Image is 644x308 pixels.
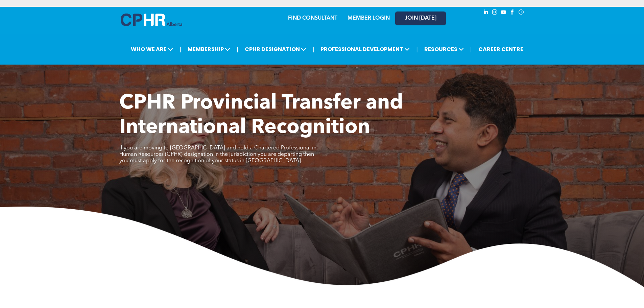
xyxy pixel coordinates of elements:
[482,8,490,18] a: linkedin
[313,42,314,56] li: |
[395,11,446,25] a: JOIN [DATE]
[119,145,316,164] span: If you are moving to [GEOGRAPHIC_DATA] and hold a Chartered Professional in Human Resources (CPHR...
[500,8,507,18] a: youtube
[237,42,238,56] li: |
[405,15,436,22] span: JOIN [DATE]
[491,8,499,18] a: instagram
[470,42,472,56] li: |
[348,16,390,21] a: MEMBER LOGIN
[518,8,525,18] a: Social network
[243,43,308,55] span: CPHR DESIGNATION
[121,14,182,26] img: A blue and white logo for cp alberta
[119,93,403,138] span: CPHR Provincial Transfer and International Recognition
[422,43,466,55] span: RESOURCES
[509,8,516,18] a: facebook
[180,42,181,56] li: |
[476,43,525,55] a: CAREER CENTRE
[186,43,232,55] span: MEMBERSHIP
[318,43,412,55] span: PROFESSIONAL DEVELOPMENT
[129,43,175,55] span: WHO WE ARE
[416,42,418,56] li: |
[288,16,337,21] a: FIND CONSULTANT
